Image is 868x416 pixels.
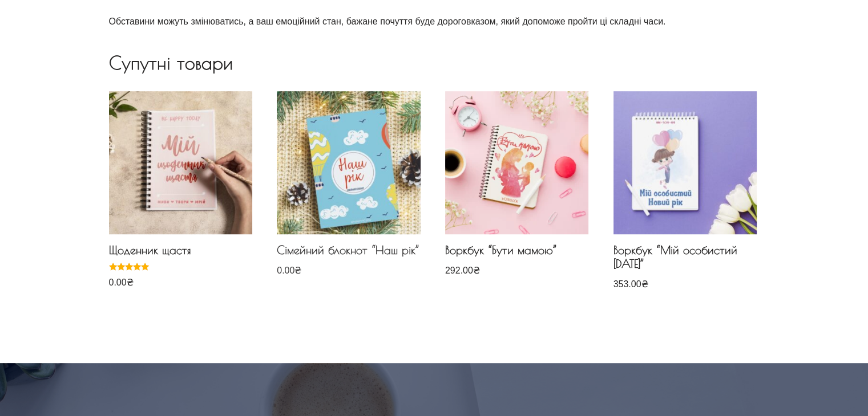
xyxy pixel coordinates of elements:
bdi: 0.00 [277,266,301,275]
a: Воркбук "Мій особистий Новий рік"Воркбук “Мій особистий [DATE]” 353.00₴ [613,91,757,292]
span: ₴ [127,278,134,287]
img: Щоденник щастя [109,91,252,234]
h2: Сімейний блокнот “Наш рік” [277,243,420,263]
span: ₴ [641,279,648,289]
bdi: 353.00 [613,279,648,289]
span: ₴ [294,266,301,275]
div: Оцінено в 5.00 з 5 [109,263,151,271]
p: Обставини можуть змінюватись, а ваш емоційний стан, бажане почуття буде дороговказом, який допомо... [109,14,760,29]
h2: Воркбук “Мій особистий [DATE]” [613,243,757,276]
img: Сімейний блокнот "Наш рік" [277,91,420,234]
h2: Супутні товари [109,52,760,74]
span: Оцінено в з 5 [109,263,151,298]
bdi: 0.00 [109,278,134,287]
a: Воркбук "Бути мамою"Воркбук “Бути мамою” 292.00₴ [445,91,588,279]
h2: Воркбук “Бути мамою” [445,243,588,263]
img: Воркбук "Мій особистий Новий рік" [613,91,757,234]
a: Сімейний блокнот "Наш рік"Сімейний блокнот “Наш рік” 0.00₴ [277,91,420,279]
span: ₴ [473,266,480,275]
h2: Щоденник щастя [109,243,252,263]
img: Воркбук "Бути мамою" [445,91,588,234]
a: Щоденник щастяЩоденник щастяОцінено в 5.00 з 5 0.00₴ [109,91,252,290]
bdi: 292.00 [445,266,480,275]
